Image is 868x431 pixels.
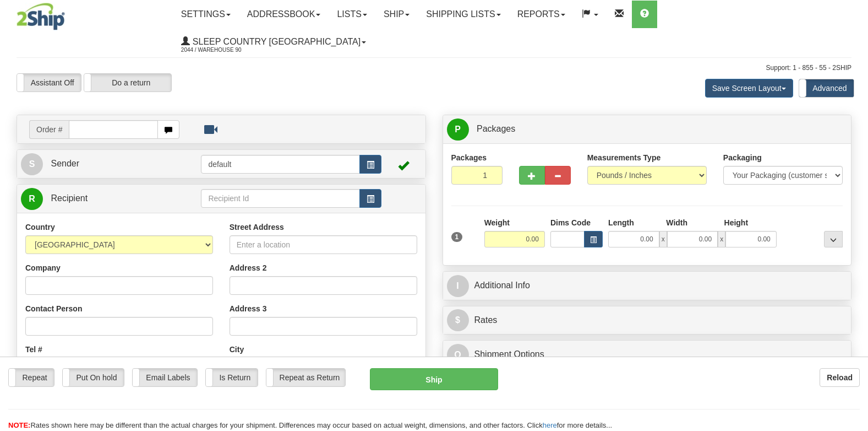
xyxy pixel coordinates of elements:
div: Support: 1 - 855 - 55 - 2SHIP [17,63,851,73]
label: Packages [451,152,487,163]
a: Shipping lists [418,1,509,28]
span: 1 [451,232,463,242]
label: Advanced [799,79,854,97]
a: Addressbook [239,1,329,28]
iframe: chat widget [843,159,867,272]
span: x [718,231,725,247]
a: Reports [509,1,574,28]
label: Do a return [84,74,171,91]
input: Enter a location [230,235,417,254]
span: Sender [51,159,79,168]
span: $ [447,309,469,331]
span: O [447,344,469,366]
a: here [543,421,557,429]
a: Lists [329,1,375,28]
span: I [447,275,469,297]
label: Email Labels [133,369,197,386]
label: Contact Person [25,303,82,314]
label: Assistant Off [17,74,81,91]
span: R [21,188,43,210]
label: Address 2 [230,262,267,273]
a: Settings [173,1,239,28]
span: Sleep Country [GEOGRAPHIC_DATA] [190,37,361,46]
button: Save Screen Layout [705,79,793,98]
label: Length [608,217,634,228]
label: Repeat as Return [266,369,345,386]
label: Put On hold [63,369,124,386]
label: Repeat [9,369,54,386]
span: Packages [477,124,515,133]
a: IAdditional Info [447,274,848,297]
button: Ship [370,368,498,390]
a: S Sender [21,153,201,175]
a: Sleep Country [GEOGRAPHIC_DATA] 2044 / Warehouse 90 [173,28,374,56]
span: 2044 / Warehouse 90 [181,45,264,56]
label: Company [25,262,61,273]
a: Ship [375,1,418,28]
span: S [21,153,43,175]
span: P [447,118,469,141]
label: Country [25,222,55,233]
span: Recipient [51,193,88,203]
label: Address 3 [230,303,267,314]
span: Order # [29,120,69,139]
label: Width [666,217,687,228]
label: Packaging [723,152,762,163]
button: Reload [820,368,860,387]
label: Measurements Type [587,152,661,163]
label: Street Address [230,222,284,233]
img: logo2044.jpg [17,3,65,30]
label: Tel # [25,344,42,355]
a: OShipment Options [447,343,848,366]
a: $Rates [447,309,848,332]
span: NOTE: [8,421,30,429]
input: Recipient Id [201,189,359,208]
span: x [659,231,667,247]
input: Sender Id [201,155,359,174]
a: P Packages [447,118,848,141]
label: Dims Code [550,217,591,228]
label: Is Return [206,369,258,386]
div: ... [824,231,843,247]
label: Weight [484,217,510,228]
label: Height [724,217,749,228]
a: R Recipient [21,187,181,210]
b: Reload [827,373,853,382]
label: City [230,344,244,355]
